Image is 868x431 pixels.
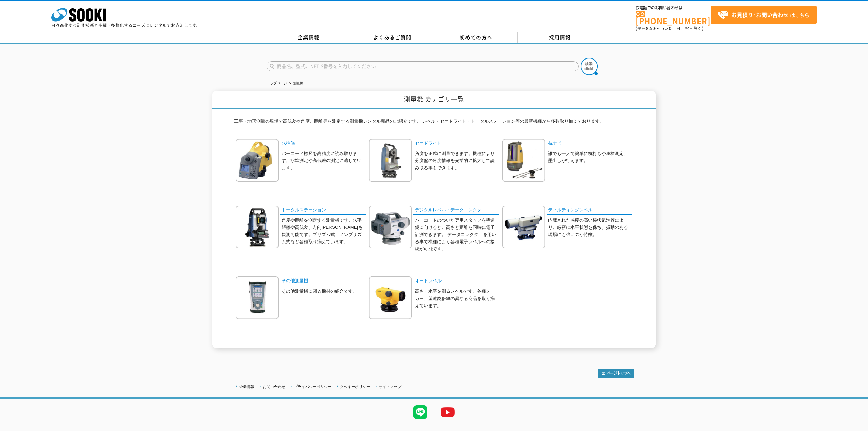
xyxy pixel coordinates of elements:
img: btn_search.png [581,58,598,75]
img: トップページへ [598,369,634,378]
span: お電話でのお問い合わせは [636,6,711,10]
a: 企業情報 [267,32,350,43]
p: その他測量機に関る機材の紹介です。 [282,288,366,295]
p: 日々進化する計測技術と多種・多様化するニーズにレンタルでお応えします。 [51,23,201,27]
p: 高さ・水平を測るレベルです。各種メーカー、望遠鏡倍率の異なる商品を取り揃えています。 [415,288,499,309]
img: 水準儀 [236,139,279,182]
img: オートレベル [369,276,412,319]
a: 初めての方へ [434,32,518,43]
a: 水準儀 [280,139,366,149]
p: 内蔵された感度の高い棒状気泡管により、厳密に水平状態を保ち、振動のある現場にも強いのが特徴。 [548,217,632,238]
p: バーコードのついた専用スタッフを望遠鏡に向けると、高さと距離を同時に電子計測できます。 データコレクタ―を用いる事で機種により各種電子レベルへの接続が可能です。 [415,217,499,252]
a: 企業情報 [239,384,254,389]
a: プライバシーポリシー [294,384,331,389]
span: 初めての方へ [460,34,492,41]
a: お見積り･お問い合わせはこちら [711,6,817,24]
a: デジタルレベル・データコレクタ [413,206,499,215]
a: トップページ [267,81,287,85]
img: デジタルレベル・データコレクタ [369,206,412,248]
img: ティルティングレベル [502,206,545,248]
a: 採用情報 [518,32,601,43]
a: サイトマップ [379,384,401,389]
span: (平日 ～ 土日、祝日除く) [636,25,703,31]
p: 工事・地形測量の現場で高低差や角度、距離等を測定する測量機レンタル商品のご紹介です。 レベル・セオドライト・トータルステーション等の最新機種から多数取り揃えております。 [234,118,634,129]
p: 誰でも一人で簡単に杭打ちや座標測定、墨出しが行えます。 [548,150,632,165]
input: 商品名、型式、NETIS番号を入力してください [267,61,579,71]
a: オートレベル [413,276,499,286]
a: セオドライト [413,139,499,149]
a: ティルティングレベル [547,206,632,215]
img: YouTube [434,399,461,426]
img: その他測量機 [236,276,279,319]
a: その他測量機 [280,276,366,286]
span: 8:50 [646,25,655,31]
img: トータルステーション [236,206,279,248]
img: セオドライト [369,139,412,182]
h1: 測量機 カテゴリ一覧 [212,91,656,109]
img: 杭ナビ [502,139,545,182]
a: よくあるご質問 [350,32,434,43]
a: 杭ナビ [547,139,632,149]
img: LINE [407,399,434,426]
a: お問い合わせ [263,384,285,389]
li: 測量機 [288,80,303,87]
span: 17:30 [660,25,672,31]
p: 角度や距離を測定する測量機です。水平距離や高低差、方向[PERSON_NAME]も観測可能です。プリズム式、ノンプリズム式など各種取り揃えています。 [282,217,366,245]
p: バーコード標尺を高精度に読み取ります。水準測定や高低差の測定に適しています。 [282,150,366,171]
strong: お見積り･お問い合わせ [731,11,789,19]
a: トータルステーション [280,206,366,215]
p: 角度を正確に測量できます。機種により分度盤の角度情報を光学的に拡大して読み取る事もできます。 [415,150,499,171]
a: クッキーポリシー [340,384,370,389]
a: [PHONE_NUMBER] [636,11,711,25]
span: はこちら [718,10,809,20]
